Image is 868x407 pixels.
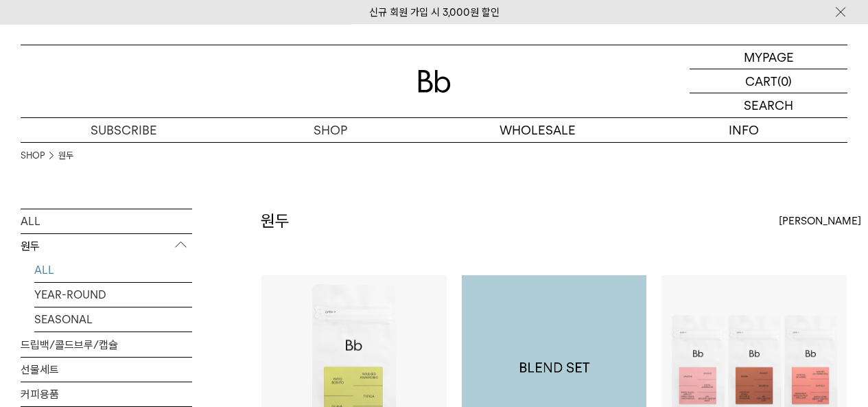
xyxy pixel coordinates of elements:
[777,69,792,93] p: (0)
[21,234,192,259] p: 원두
[21,118,227,142] a: SUBSCRIBE
[744,45,794,69] p: MYPAGE
[261,209,290,233] h2: 원두
[58,149,73,163] a: 원두
[34,258,192,282] a: ALL
[434,118,641,142] p: WHOLESALE
[21,358,192,382] a: 선물세트
[21,149,45,163] a: SHOP
[369,6,500,19] a: 신규 회원 가입 시 3,000원 할인
[744,93,793,117] p: SEARCH
[779,213,861,229] span: [PERSON_NAME]
[641,118,847,142] p: INFO
[227,118,434,142] a: SHOP
[690,45,847,69] a: MYPAGE
[21,209,192,233] a: ALL
[21,333,192,357] a: 드립백/콜드브루/캡슐
[690,69,847,93] a: CART (0)
[418,70,451,93] img: 로고
[21,382,192,406] a: 커피용품
[34,307,192,332] a: SEASONAL
[745,69,777,93] p: CART
[34,283,192,307] a: YEAR-ROUND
